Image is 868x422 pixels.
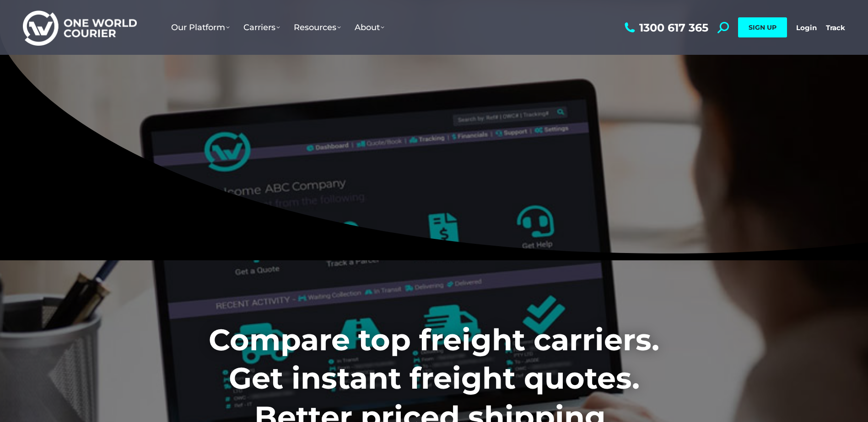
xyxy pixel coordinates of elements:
[738,17,787,37] a: SIGN UP
[348,13,391,42] a: About
[287,13,348,42] a: Resources
[826,23,845,32] a: Track
[749,23,776,32] span: SIGN UP
[294,22,341,32] span: Resources
[355,22,384,32] span: About
[23,9,137,46] img: One World Courier
[243,22,280,32] span: Carriers
[622,22,708,33] a: 1300 617 365
[796,23,817,32] a: Login
[171,22,230,32] span: Our Platform
[164,13,237,42] a: Our Platform
[237,13,287,42] a: Carriers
